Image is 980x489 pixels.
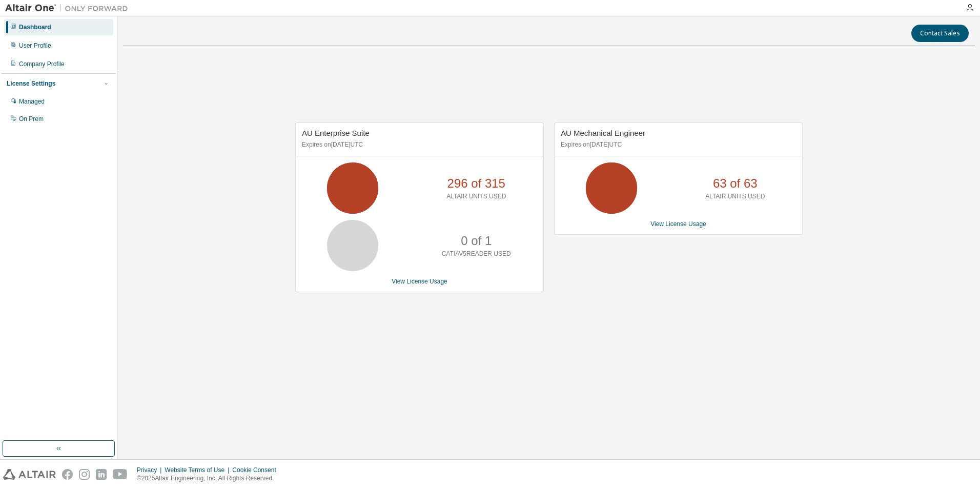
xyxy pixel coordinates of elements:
img: linkedin.svg [96,469,107,480]
p: Expires on [DATE] UTC [302,140,535,149]
img: youtube.svg [113,469,128,480]
div: Dashboard [19,23,51,31]
div: Company Profile [19,60,65,68]
p: 296 of 315 [447,175,505,192]
button: Contact Sales [911,25,969,42]
p: ALTAIR UNITS USED [446,192,506,201]
a: View License Usage [392,278,447,285]
img: facebook.svg [62,469,73,480]
div: Cookie Consent [232,466,282,474]
span: AU Mechanical Engineer [561,129,645,137]
a: View License Usage [650,220,706,228]
p: 63 of 63 [713,175,758,192]
p: Expires on [DATE] UTC [561,140,793,149]
p: 0 of 1 [461,232,492,250]
span: AU Enterprise Suite [302,129,370,137]
div: Website Terms of Use [165,466,232,474]
div: On Prem [19,115,44,123]
div: Privacy [137,466,165,474]
div: License Settings [7,79,55,88]
p: CATIAV5READER USED [442,250,511,258]
div: Managed [19,97,45,106]
img: altair_logo.svg [3,469,56,480]
p: ALTAIR UNITS USED [705,192,765,201]
p: © 2025 Altair Engineering, Inc. All Rights Reserved. [137,474,282,483]
img: Altair One [5,3,133,13]
div: User Profile [19,42,51,50]
img: instagram.svg [79,469,90,480]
